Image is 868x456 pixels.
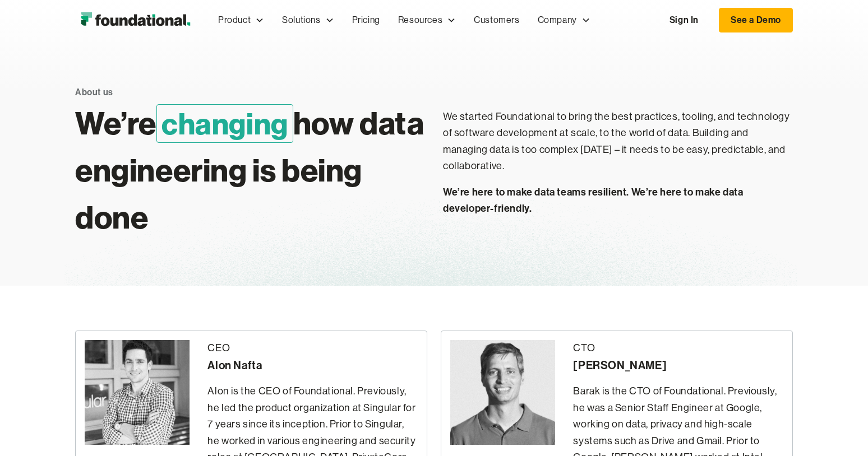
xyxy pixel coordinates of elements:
img: Barak Forgoun - CTO [450,340,555,445]
div: Product [218,13,251,27]
div: Company [529,2,599,39]
div: Company [538,13,577,27]
h1: We’re how data engineering is being done [75,100,425,241]
span: changing [156,104,293,143]
img: Alon Nafta - CEO [85,340,190,445]
p: We started Foundational to bring the best practices, tooling, and technology of software developm... [443,109,793,175]
div: Product [209,2,273,39]
div: About us [75,85,113,100]
div: Solutions [273,2,343,39]
div: Solutions [282,13,320,27]
a: home [75,9,196,31]
a: Customers [465,2,528,39]
img: Foundational Logo [75,9,196,31]
a: Sign In [658,8,710,32]
p: We’re here to make data teams resilient. We’re here to make data developer-friendly. [443,184,793,217]
div: [PERSON_NAME] [573,356,783,374]
div: Alon Nafta [207,356,418,374]
div: Resources [398,13,442,27]
a: Pricing [343,2,389,39]
div: CTO [573,340,783,357]
div: CEO [207,340,418,357]
a: See a Demo [719,8,793,32]
div: Resources [389,2,465,39]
